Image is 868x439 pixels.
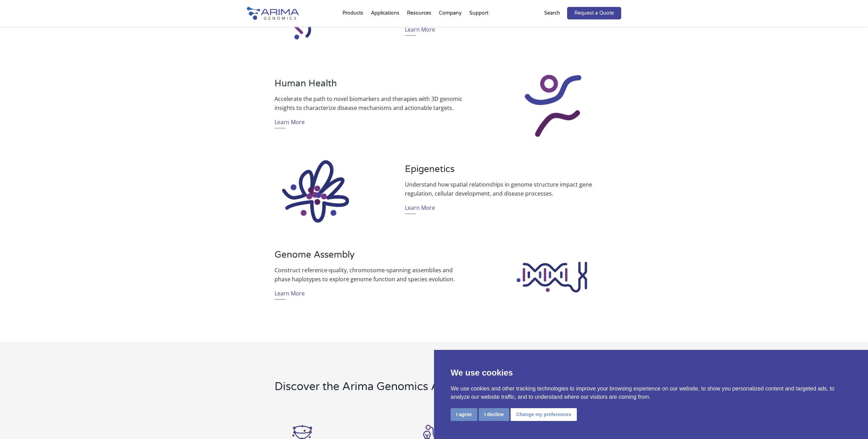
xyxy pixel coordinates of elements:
[479,408,509,421] button: I decline
[451,367,851,379] p: We use cookies
[451,408,477,421] button: I agree
[274,152,357,231] img: Epigenetics_Icon_Arima Genomics
[275,78,463,94] h3: Human Health
[275,379,522,400] h2: Discover the Arima Genomics Advantages
[275,94,463,112] p: Accelerate the path to novel biomarkers and therapies with 3D genomic insights to characterize di...
[511,256,594,298] img: Genome Assembly_Icon_Arima Genomics
[405,164,593,180] h3: Epigenetics
[405,203,435,214] a: Learn More
[247,7,299,20] img: Arima-Genomics-logo
[275,289,305,300] a: Learn More
[405,180,593,198] p: Understand how spatial relationships in genome structure impact gene regulation, cellular develop...
[275,249,463,266] h3: Genome Assembly
[275,266,463,284] p: Construct reference-quality, chromosome-spanning assemblies and phase haplotypes to explore genom...
[405,25,435,36] a: Learn More
[544,9,560,18] p: Search
[275,118,305,128] a: Learn More
[511,69,594,143] img: Human Health_Icon_Arima Genomics
[567,7,621,19] a: Request a Quote
[511,408,577,421] button: Change my preferences
[451,385,851,401] p: We use cookies and other tracking technologies to improve your browsing experience on our website...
